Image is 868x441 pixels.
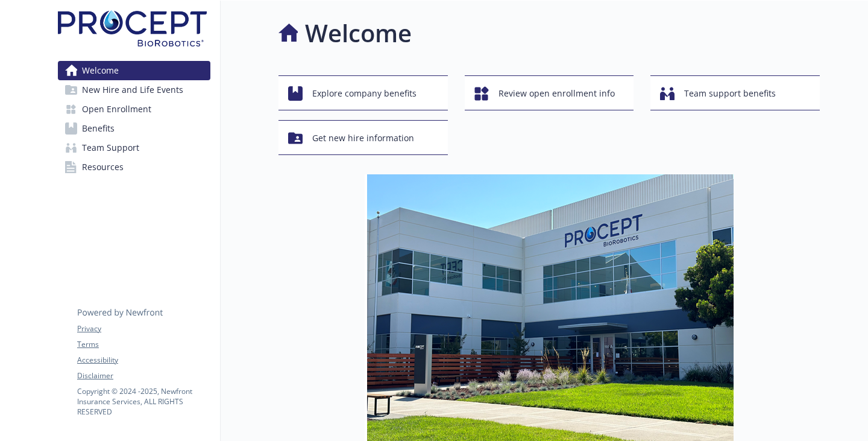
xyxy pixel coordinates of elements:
[82,157,124,177] span: Resources
[77,370,210,381] a: Disclaimer
[312,127,414,150] span: Get new hire information
[498,82,615,105] span: Review open enrollment info
[77,355,210,366] a: Accessibility
[650,75,820,110] button: Team support benefits
[82,138,139,157] span: Team Support
[82,119,115,138] span: Benefits
[77,339,210,350] a: Terms
[58,61,210,80] a: Welcome
[82,80,183,100] span: New Hire and Life Events
[58,157,210,177] a: Resources
[58,119,210,138] a: Benefits
[82,100,151,119] span: Open Enrollment
[684,82,776,105] span: Team support benefits
[77,323,210,334] a: Privacy
[278,75,448,110] button: Explore company benefits
[77,386,210,417] p: Copyright © 2024 - 2025 , Newfront Insurance Services, ALL RIGHTS RESERVED
[58,100,210,119] a: Open Enrollment
[312,82,417,105] span: Explore company benefits
[278,120,448,155] button: Get new hire information
[465,75,634,110] button: Review open enrollment info
[82,61,119,80] span: Welcome
[58,80,210,100] a: New Hire and Life Events
[305,15,412,51] h1: Welcome
[58,138,210,157] a: Team Support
